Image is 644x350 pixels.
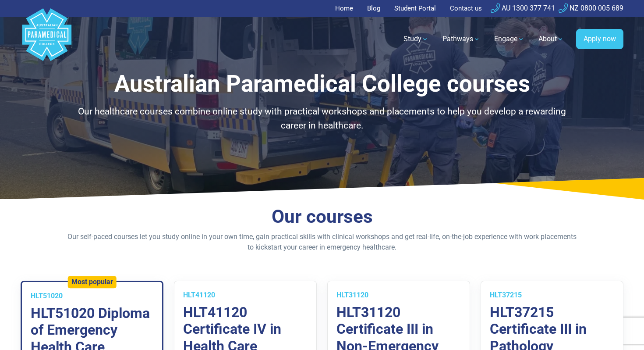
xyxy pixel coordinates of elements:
h1: Australian Paramedical College courses [66,70,578,98]
a: NZ 0800 005 689 [559,4,623,12]
span: HLT41120 [183,291,215,299]
a: Pathways [437,27,485,51]
a: About [533,27,569,51]
span: HLT31120 [336,291,368,299]
a: AU 1300 377 741 [491,4,555,12]
p: Our self-paced courses let you study online in your own time, gain practical skills with clinical... [66,232,578,253]
span: HLT51020 [31,292,63,300]
h5: Most popular [71,278,113,286]
a: Study [398,27,434,51]
span: HLT37215 [490,291,522,299]
a: Engage [489,27,530,51]
a: Australian Paramedical College [21,17,73,61]
p: Our healthcare courses combine online study with practical workshops and placements to help you d... [66,105,578,132]
h2: Our courses [66,206,578,228]
a: Apply now [576,29,623,49]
